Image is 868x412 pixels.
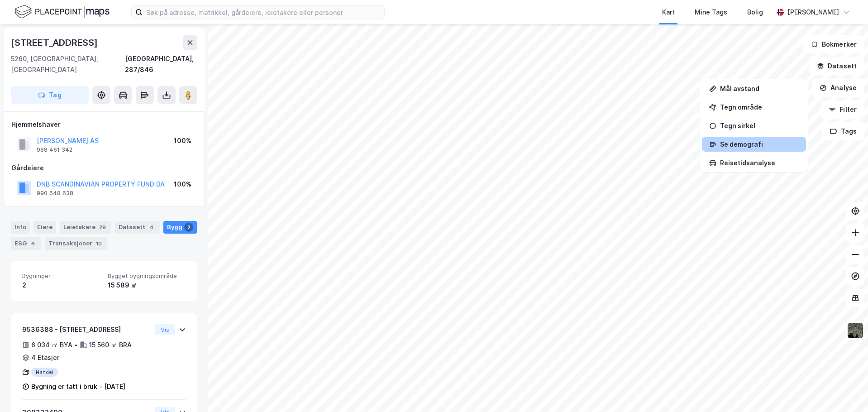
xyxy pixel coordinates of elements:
button: Datasett [809,57,864,75]
div: [PERSON_NAME] [787,7,839,18]
div: 4 Etasjer [31,352,59,363]
div: Mål avstand [720,85,799,92]
div: Gårdeiere [11,163,197,173]
div: Bolig [747,7,763,18]
div: 4 [147,223,156,232]
div: [STREET_ADDRESS] [11,35,100,50]
div: 5260, [GEOGRAPHIC_DATA], [GEOGRAPHIC_DATA] [11,53,125,75]
div: 2 [22,280,100,291]
div: 15 589 ㎡ [108,280,186,291]
div: Datasett [115,221,160,234]
div: Reisetidsanalyse [720,159,799,167]
button: Tag [11,86,89,104]
iframe: Chat Widget [823,369,868,412]
div: 9536388 - [STREET_ADDRESS] [22,324,151,335]
div: 6 034 ㎡ BYA [31,340,72,350]
div: 990 648 638 [37,190,73,197]
div: Eiere [33,221,56,234]
button: Analyse [812,79,864,97]
span: Bygget bygningsområde [108,272,186,280]
div: Mine Tags [695,7,727,18]
div: Se demografi [720,140,799,148]
div: 6 [29,239,38,248]
div: 15 560 ㎡ BRA [89,340,132,350]
img: logo.f888ab2527a4732fd821a326f86c7f29.svg [14,4,110,20]
button: Bokmerker [803,35,864,53]
div: Tegn sirkel [720,122,799,129]
button: Vis [155,324,175,335]
img: 9k= [847,322,864,339]
div: Hjemmelshaver [11,119,197,130]
div: Kart [662,7,675,18]
div: [GEOGRAPHIC_DATA], 287/846 [125,53,197,75]
div: Tegn område [720,103,799,111]
div: 100% [174,179,191,190]
div: Bygning er tatt i bruk - [DATE] [31,381,125,392]
div: Bygg [163,221,197,234]
input: Søk på adresse, matrikkel, gårdeiere, leietakere eller personer [143,5,384,19]
div: 29 [97,223,108,232]
div: • [74,341,78,349]
div: Transaksjoner [45,237,107,250]
div: 988 461 342 [37,146,72,153]
button: Tags [822,122,864,140]
div: Info [11,221,30,234]
div: ESG [11,237,41,250]
div: 10 [94,239,104,248]
div: 100% [174,135,191,146]
div: 2 [184,223,193,232]
span: Bygninger [22,272,100,280]
div: Leietakere [60,221,111,234]
button: Filter [821,101,864,119]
